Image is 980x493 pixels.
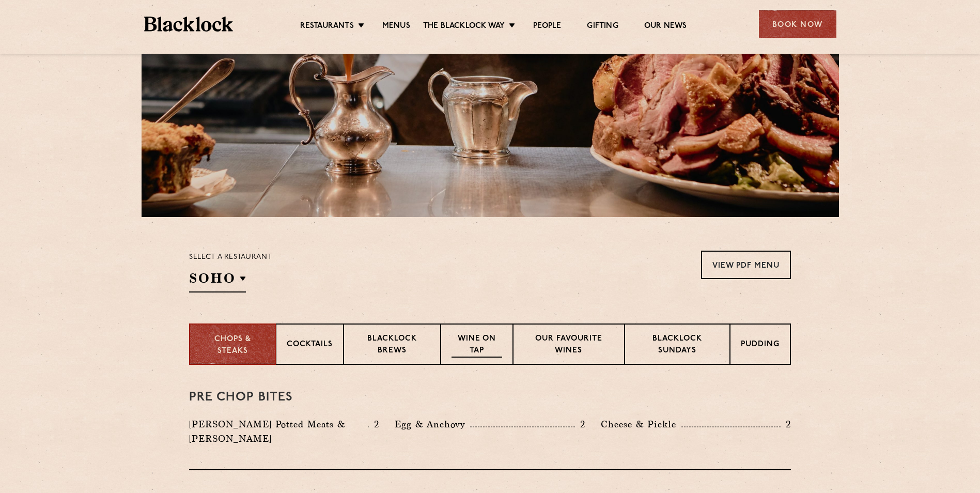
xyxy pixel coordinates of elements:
p: Blacklock Sundays [635,333,719,358]
p: Cocktails [287,339,333,352]
a: Restaurants [300,21,354,33]
img: BL_Textured_Logo-footer-cropped.svg [144,17,234,32]
p: 2 [575,418,585,431]
h2: SOHO [189,269,246,292]
h3: Pre Chop Bites [189,391,791,404]
div: Book Now [759,10,836,38]
p: Our favourite wines [524,333,613,358]
a: The Blacklock Way [423,21,505,33]
a: Menus [382,21,410,33]
a: Our News [644,21,687,33]
p: Chops & Steaks [200,334,265,357]
a: Gifting [587,21,618,33]
p: [PERSON_NAME] Potted Meats & [PERSON_NAME] [189,417,368,446]
p: 2 [369,418,379,431]
p: Egg & Anchovy [395,417,470,432]
p: Blacklock Brews [354,333,430,358]
p: Wine on Tap [452,333,502,358]
p: 2 [781,418,791,431]
p: Select a restaurant [189,251,272,264]
p: Cheese & Pickle [601,417,681,432]
p: Pudding [741,339,780,352]
a: View PDF Menu [701,251,791,279]
a: People [533,21,561,33]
